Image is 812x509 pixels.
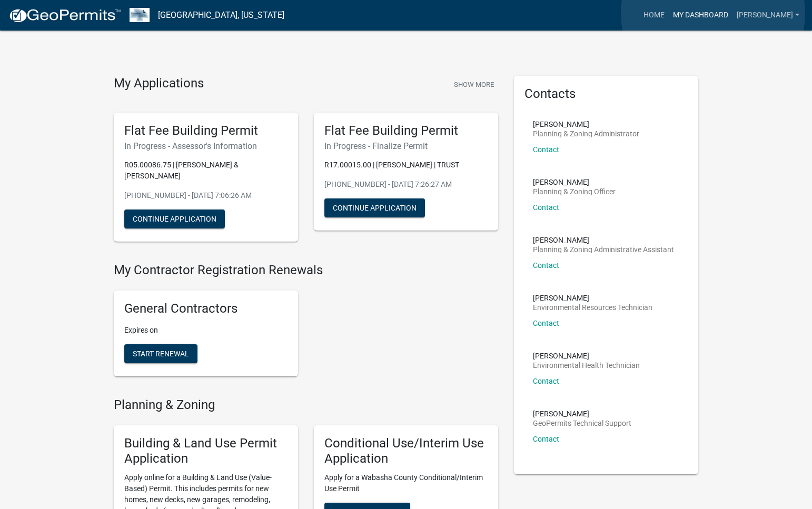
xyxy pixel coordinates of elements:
[533,304,652,311] p: Environmental Resources Technician
[124,344,197,363] button: Start Renewal
[533,261,559,270] a: Contact
[524,86,688,102] h5: Contacts
[533,246,674,253] p: Planning & Zoning Administrative Assistant
[533,319,559,327] a: Contact
[324,472,488,494] p: Apply for a Wabasha County Conditional/Interim Use Permit
[533,362,640,369] p: Environmental Health Technician
[533,410,631,417] p: [PERSON_NAME]
[533,188,616,195] p: Planning & Zoning Officer
[124,159,288,182] p: R05.00086.75 | [PERSON_NAME] & [PERSON_NAME]
[114,76,204,92] h4: My Applications
[124,325,288,336] p: Expires on
[124,141,288,151] h6: In Progress - Assessor's Information
[533,435,559,443] a: Contact
[533,130,639,137] p: Planning & Zoning Administrator
[533,420,631,427] p: GeoPermits Technical Support
[533,121,639,128] p: [PERSON_NAME]
[533,352,640,360] p: [PERSON_NAME]
[124,301,288,316] h5: General Contractors
[450,76,498,93] button: Show More
[533,145,559,154] a: Contact
[324,436,488,466] h5: Conditional Use/Interim Use Application
[114,263,498,385] wm-registration-list-section: My Contractor Registration Renewals
[324,141,488,151] h6: In Progress - Finalize Permit
[324,179,488,190] p: [PHONE_NUMBER] - [DATE] 7:26:27 AM
[124,123,288,138] h5: Flat Fee Building Permit
[533,203,559,212] a: Contact
[158,6,284,24] a: [GEOGRAPHIC_DATA], [US_STATE]
[114,397,498,413] h4: Planning & Zoning
[133,350,189,358] span: Start Renewal
[130,8,150,22] img: Wabasha County, Minnesota
[533,236,674,244] p: [PERSON_NAME]
[533,377,559,385] a: Contact
[324,198,425,217] button: Continue Application
[324,159,488,171] p: R17.00015.00 | [PERSON_NAME] | TRUST
[732,5,804,25] a: [PERSON_NAME]
[324,123,488,138] h5: Flat Fee Building Permit
[124,436,288,466] h5: Building & Land Use Permit Application
[533,178,616,186] p: [PERSON_NAME]
[669,5,732,25] a: My Dashboard
[533,294,652,302] p: [PERSON_NAME]
[639,5,669,25] a: Home
[124,209,225,228] button: Continue Application
[124,190,288,201] p: [PHONE_NUMBER] - [DATE] 7:06:26 AM
[114,263,498,278] h4: My Contractor Registration Renewals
